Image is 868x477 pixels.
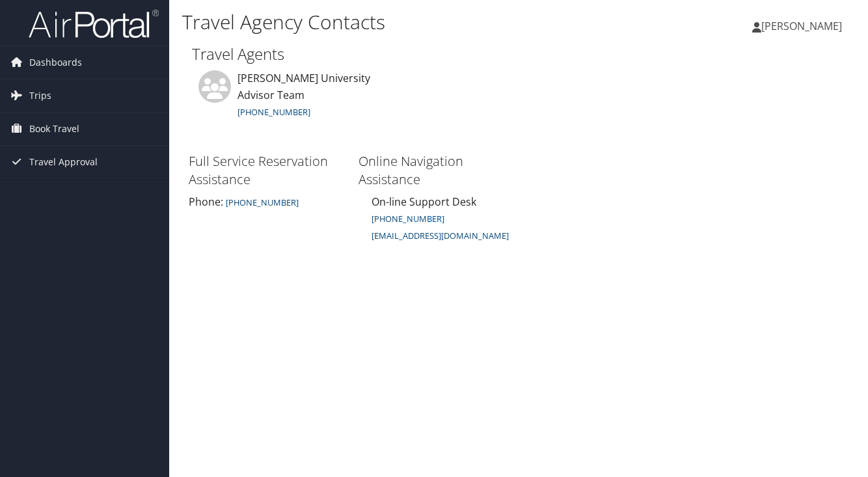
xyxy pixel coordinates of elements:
span: On-line Support Desk [372,195,476,209]
a: [PHONE_NUMBER] [372,213,444,225]
span: Trips [29,79,51,112]
a: [EMAIL_ADDRESS][DOMAIN_NAME] [372,228,509,242]
span: Dashboards [29,46,82,79]
a: [PHONE_NUMBER] [237,106,310,118]
h2: Travel Agents [192,43,845,65]
h1: Travel Agency Contacts [182,8,631,36]
small: [EMAIL_ADDRESS][DOMAIN_NAME] [372,230,509,241]
span: [PERSON_NAME] University Advisor Team [237,71,370,102]
h3: Online Navigation Assistance [359,152,515,189]
div: Phone: [189,194,346,210]
a: [PHONE_NUMBER] [223,195,299,209]
span: Book Travel [29,113,79,145]
img: airportal-logo.png [29,8,159,39]
span: [PERSON_NAME] [761,19,842,33]
span: Travel Approval [29,146,98,178]
a: [PERSON_NAME] [752,7,855,46]
h3: Full Service Reservation Assistance [189,152,346,189]
small: [PHONE_NUMBER] [226,197,299,208]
